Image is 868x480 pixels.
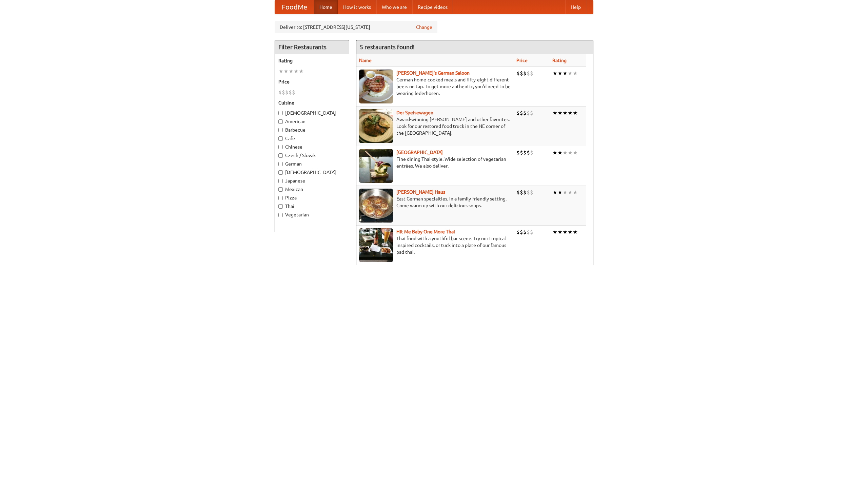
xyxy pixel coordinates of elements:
a: Recipe videos [412,0,453,14]
li: ★ [552,109,557,117]
li: ★ [552,70,557,77]
li: $ [527,149,530,156]
li: ★ [573,149,578,156]
li: $ [527,189,530,196]
li: $ [516,228,520,236]
li: ★ [557,109,563,117]
div: Deliver to: [STREET_ADDRESS][US_STATE] [275,21,437,33]
h5: Price [278,78,346,85]
li: $ [292,89,295,96]
a: Rating [552,58,567,63]
li: ★ [294,68,299,75]
input: Mexican [278,187,283,192]
li: ★ [573,70,578,77]
li: ★ [573,189,578,196]
li: $ [520,228,523,236]
input: Vegetarian [278,213,283,217]
input: Thai [278,204,283,209]
li: $ [520,109,523,117]
img: speisewagen.jpg [359,109,393,143]
input: Barbecue [278,128,283,132]
p: Thai food with a youthful bar scene. Try our tropical inspired cocktails, or tuck into a plate of... [359,235,511,255]
p: East German specialties, in a family-friendly setting. Come warm up with our delicious soups. [359,195,511,209]
a: Who we are [376,0,412,14]
a: [PERSON_NAME]'s German Saloon [396,70,470,76]
input: Cafe [278,136,283,141]
li: $ [520,149,523,156]
label: American [278,118,346,125]
a: Name [359,58,372,63]
li: ★ [557,70,563,77]
img: satay.jpg [359,149,393,183]
p: Award-winning [PERSON_NAME] and other favorites. Look for our restored food truck in the NE corne... [359,116,511,136]
li: $ [527,109,530,117]
li: ★ [573,109,578,117]
li: $ [523,109,527,117]
img: kohlhaus.jpg [359,189,393,223]
li: $ [527,70,530,77]
li: ★ [299,68,304,75]
li: $ [523,189,527,196]
li: $ [523,70,527,77]
li: $ [520,70,523,77]
li: $ [530,228,533,236]
li: ★ [568,70,573,77]
li: $ [278,89,282,96]
li: ★ [557,228,563,236]
li: ★ [557,149,563,156]
input: Japanese [278,179,283,183]
a: Help [565,0,586,14]
li: $ [530,109,533,117]
li: ★ [568,109,573,117]
li: ★ [557,189,563,196]
label: Chinese [278,143,346,150]
a: How it works [338,0,376,14]
li: $ [285,89,289,96]
li: $ [289,89,292,96]
li: $ [530,189,533,196]
p: Fine dining Thai-style. Wide selection of vegetarian entrées. We also deliver. [359,156,511,169]
h5: Rating [278,57,346,64]
li: ★ [552,189,557,196]
a: [GEOGRAPHIC_DATA] [396,150,443,155]
label: [DEMOGRAPHIC_DATA] [278,110,346,116]
label: [DEMOGRAPHIC_DATA] [278,169,346,176]
a: [PERSON_NAME] Haus [396,189,445,195]
li: $ [516,149,520,156]
li: ★ [563,228,568,236]
input: [DEMOGRAPHIC_DATA] [278,111,283,115]
label: Thai [278,203,346,210]
input: [DEMOGRAPHIC_DATA] [278,170,283,175]
li: ★ [552,149,557,156]
ng-pluralize: 5 restaurants found! [360,44,415,50]
p: German home-cooked meals and fifty-eight different beers on tap. To get more authentic, you'd nee... [359,76,511,97]
a: Home [314,0,338,14]
input: Chinese [278,145,283,149]
li: $ [530,149,533,156]
h5: Cuisine [278,99,346,106]
li: $ [282,89,285,96]
h4: Filter Restaurants [275,40,349,54]
label: Pizza [278,194,346,201]
li: $ [523,149,527,156]
li: ★ [563,109,568,117]
a: Hit Me Baby One More Thai [396,229,455,234]
a: Der Speisewagen [396,110,433,115]
li: $ [516,189,520,196]
input: German [278,162,283,166]
img: babythai.jpg [359,228,393,262]
li: $ [527,228,530,236]
li: $ [520,189,523,196]
input: Czech / Slovak [278,153,283,158]
a: Price [516,58,528,63]
label: Czech / Slovak [278,152,346,159]
li: $ [523,228,527,236]
li: ★ [283,68,289,75]
label: Vegetarian [278,211,346,218]
li: $ [530,70,533,77]
label: Mexican [278,186,346,193]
